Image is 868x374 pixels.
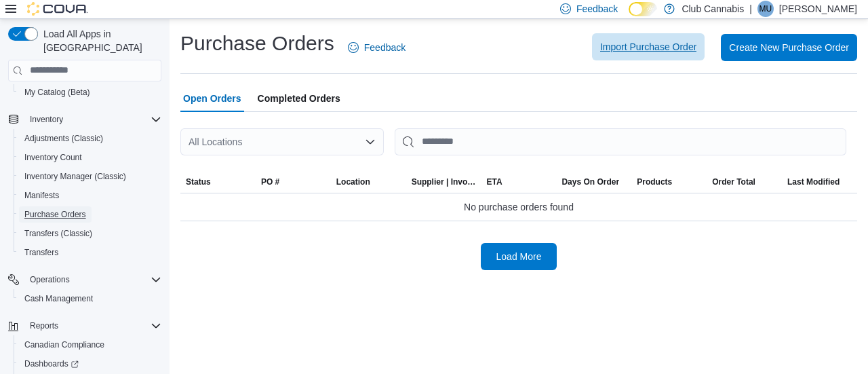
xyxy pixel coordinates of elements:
[24,87,90,98] span: My Catalog (Beta)
[14,354,167,373] a: Dashboards
[24,293,93,304] span: Cash Management
[759,1,772,17] span: MU
[395,128,846,155] input: This is a search bar. After typing your query, hit enter to filter the results lower in the page.
[629,2,657,16] input: Dark Mode
[19,84,161,100] span: My Catalog (Beta)
[19,149,87,166] a: Inventory Count
[186,176,211,187] span: Status
[3,110,167,129] button: Inventory
[631,171,707,193] button: Products
[14,83,167,102] button: My Catalog (Beta)
[30,274,70,285] span: Operations
[19,206,92,223] a: Purchase Orders
[19,168,161,185] span: Inventory Manager (Classic)
[729,41,849,54] span: Create New Purchase Order
[600,40,696,54] span: Import Purchase Order
[682,1,744,17] p: Club Cannabis
[406,171,481,193] button: Supplier | Invoice Number
[14,129,167,148] button: Adjustments (Classic)
[19,356,161,372] span: Dashboards
[3,316,167,335] button: Reports
[19,337,161,353] span: Canadian Compliance
[19,130,161,147] span: Adjustments (Classic)
[782,171,857,193] button: Last Modified
[481,243,557,270] button: Load More
[19,187,161,204] span: Manifests
[24,171,126,182] span: Inventory Manager (Classic)
[19,187,64,204] a: Manifests
[576,2,618,16] span: Feedback
[24,272,75,288] button: Operations
[721,34,857,61] button: Create New Purchase Order
[14,289,167,308] button: Cash Management
[30,114,63,125] span: Inventory
[19,337,110,353] a: Canadian Compliance
[19,244,64,261] a: Transfers
[481,171,557,193] button: ETA
[707,171,782,193] button: Order Total
[19,206,161,223] span: Purchase Orders
[180,30,334,57] h1: Purchase Orders
[24,111,68,128] button: Inventory
[24,318,161,334] span: Reports
[261,176,279,187] span: PO #
[19,291,161,307] span: Cash Management
[19,225,161,242] span: Transfers (Classic)
[561,176,619,187] span: Days On Order
[487,176,502,187] span: ETA
[592,33,705,60] button: Import Purchase Order
[19,291,98,307] a: Cash Management
[14,243,167,262] button: Transfers
[19,225,98,242] a: Transfers (Classic)
[496,250,542,263] span: Load More
[556,171,631,193] button: Days On Order
[787,176,840,187] span: Last Modified
[24,339,104,350] span: Canadian Compliance
[24,228,92,239] span: Transfers (Classic)
[258,85,340,112] span: Completed Orders
[712,176,755,187] span: Order Total
[365,136,376,147] button: Open list of options
[464,199,574,215] span: No purchase orders found
[19,168,132,185] a: Inventory Manager (Classic)
[256,171,331,193] button: PO #
[412,176,476,187] span: Supplier | Invoice Number
[336,176,370,187] div: Location
[757,1,774,17] div: Mavis Upson
[19,84,96,100] a: My Catalog (Beta)
[24,247,58,258] span: Transfers
[24,190,59,201] span: Manifests
[27,2,88,16] img: Cova
[24,111,161,128] span: Inventory
[749,1,752,17] p: |
[24,272,161,288] span: Operations
[24,133,103,144] span: Adjustments (Classic)
[629,16,629,17] span: Dark Mode
[14,224,167,243] button: Transfers (Classic)
[3,270,167,289] button: Operations
[24,358,79,369] span: Dashboards
[14,148,167,167] button: Inventory Count
[14,186,167,205] button: Manifests
[331,171,406,193] button: Location
[180,171,256,193] button: Status
[24,152,82,163] span: Inventory Count
[183,85,241,112] span: Open Orders
[364,41,406,54] span: Feedback
[30,320,58,331] span: Reports
[38,27,161,54] span: Load All Apps in [GEOGRAPHIC_DATA]
[637,176,672,187] span: Products
[24,318,64,334] button: Reports
[342,34,411,61] a: Feedback
[19,356,84,372] a: Dashboards
[24,209,86,220] span: Purchase Orders
[19,244,161,261] span: Transfers
[19,130,108,147] a: Adjustments (Classic)
[14,335,167,354] button: Canadian Compliance
[14,205,167,224] button: Purchase Orders
[19,149,161,166] span: Inventory Count
[14,167,167,186] button: Inventory Manager (Classic)
[779,1,857,17] p: [PERSON_NAME]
